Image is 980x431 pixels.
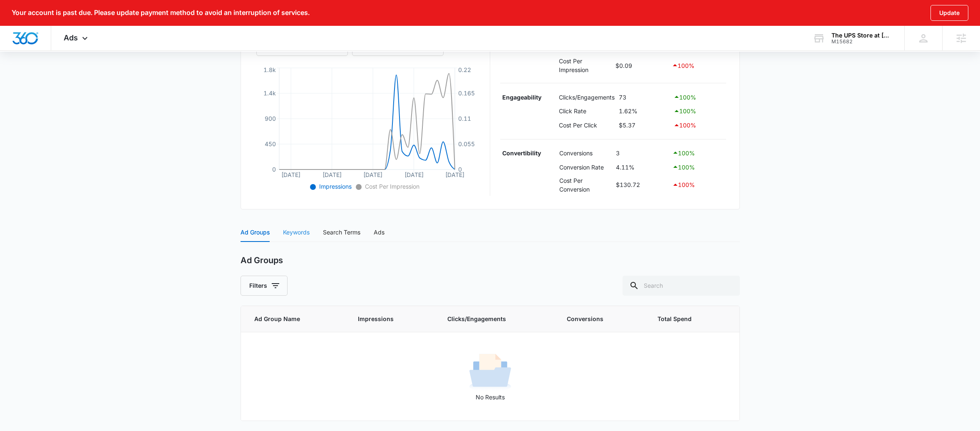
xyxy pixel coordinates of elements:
[241,255,283,266] h2: Ad Groups
[458,115,471,122] tspan: 0.11
[458,90,475,97] tspan: 0.165
[617,118,671,132] td: $5.37
[458,166,462,173] tspan: 0
[614,146,670,160] td: 3
[265,140,276,147] tspan: 450
[617,90,671,104] td: 73
[673,120,724,130] div: 100 %
[672,162,724,172] div: 100 %
[458,140,475,147] tspan: 0.055
[445,171,464,178] tspan: [DATE]
[241,393,739,402] p: No Results
[502,149,541,157] strong: Convertibility
[831,39,892,45] div: account id
[557,55,614,76] td: Cost Per Impression
[831,32,892,39] div: account name
[363,171,382,178] tspan: [DATE]
[322,171,341,178] tspan: [DATE]
[263,90,276,97] tspan: 1.4k
[614,160,670,174] td: 4.11%
[502,94,541,101] strong: Engageability
[614,174,670,196] td: $130.72
[272,166,276,173] tspan: 0
[469,351,511,393] img: No Results
[672,148,724,158] div: 100 %
[358,314,415,324] span: Impressions
[557,90,617,104] td: Clicks/Engagements
[672,180,724,190] div: 100 %
[567,314,625,324] span: Conversions
[617,104,671,118] td: 1.62%
[323,228,360,237] div: Search Terms
[404,171,423,178] tspan: [DATE]
[557,104,617,118] td: Click Rate
[557,118,617,132] td: Cost Per Click
[241,228,270,237] div: Ad Groups
[363,183,419,190] span: Cost Per Impression
[657,314,714,324] span: Total Spend
[557,160,614,174] td: Conversion Rate
[283,228,310,237] div: Keywords
[458,66,471,73] tspan: 0.22
[254,314,326,324] span: Ad Group Name
[12,9,310,17] p: Your account is past due. Please update payment method to avoid an interruption of services.
[241,276,288,296] button: Filters
[557,146,614,160] td: Conversions
[265,115,276,122] tspan: 900
[374,228,385,237] div: Ads
[673,92,724,102] div: 100 %
[673,106,724,116] div: 100 %
[614,55,670,76] td: $0.09
[281,171,300,178] tspan: [DATE]
[557,174,614,196] td: Cost Per Conversion
[64,33,78,42] span: Ads
[623,276,740,296] input: Search
[672,60,724,70] div: 100 %
[51,26,102,50] div: Ads
[318,183,352,190] span: Impressions
[447,314,535,324] span: Clicks/Engagements
[930,5,968,21] button: Update
[263,66,276,73] tspan: 1.8k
